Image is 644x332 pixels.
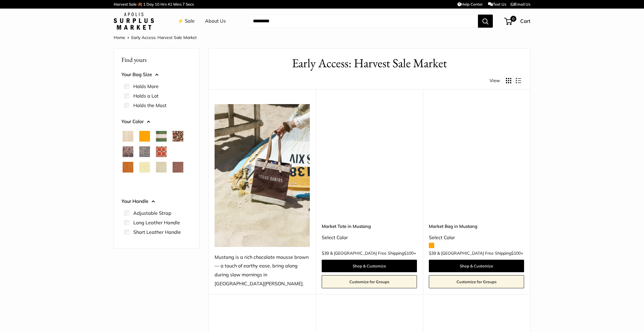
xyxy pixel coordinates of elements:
button: White Porcelain [123,177,133,188]
span: Early Access: Harvest Sale Market [131,35,197,40]
button: Display products as grid [506,78,511,83]
span: Hrs [160,2,167,7]
a: Customize for Groups [322,275,417,288]
label: Long Leather Handle [133,219,180,226]
input: Search... [248,15,478,28]
span: $100 [511,250,521,256]
button: Orange [139,131,150,142]
span: & [GEOGRAPHIC_DATA] Free Shipping + [330,251,416,255]
a: Email Us [511,2,530,7]
span: & [GEOGRAPHIC_DATA] Free Shipping + [437,251,523,255]
button: Cheetah [173,131,183,142]
button: Your Handle [121,197,192,206]
button: Search [478,15,493,28]
label: Holds a Lot [133,92,159,99]
img: Mustang is a rich chocolate mousse brown — a touch of earthy ease, bring along during slow mornin... [215,104,310,247]
label: Holds the Most [133,102,167,109]
span: Day [146,2,154,7]
button: Blue Porcelain [123,146,133,157]
span: 1 [143,2,146,7]
a: Market Bag in Mustang [429,223,524,230]
button: Mint Sorbet [156,162,167,173]
img: Apolis: Surplus Market [114,12,154,30]
a: Home [114,35,125,40]
span: View [490,76,500,85]
a: Market Tote in MustangMarket Tote in Mustang [322,104,417,199]
button: Daisy [139,162,150,173]
span: 0 [510,16,516,22]
button: Cognac [123,162,133,173]
a: Customize for Groups [429,275,524,288]
button: Chambray [139,146,150,157]
button: Natural [123,131,133,142]
button: Your Bag Size [121,70,192,79]
p: Find yours [121,54,192,65]
button: Court Green [156,131,167,142]
button: Your Color [121,117,192,126]
a: Market Bag in MustangMarket Bag in Mustang [429,104,524,199]
button: Chenille Window Sage [173,146,183,157]
span: Cart [520,18,530,24]
a: 0 Cart [505,16,530,26]
a: Shop & Customize [429,260,524,272]
span: 7 [182,2,185,7]
a: ⚡️ Sale [178,17,195,26]
a: Shop & Customize [322,260,417,272]
div: Mustang is a rich chocolate mousse brown — a touch of earthy ease, bring along during slow mornin... [215,253,310,289]
span: 10 [155,2,160,7]
a: Help Center [457,2,483,7]
a: Market Tote in Mustang [322,223,417,230]
span: $39 [322,250,329,256]
a: About Us [205,17,226,26]
button: Mustang [173,162,183,173]
button: Chenille Window Brick [156,146,167,157]
span: $100 [404,250,414,256]
span: Mins [173,2,182,7]
span: 41 [168,2,172,7]
span: $39 [429,250,436,256]
button: Display products as list [516,78,521,83]
span: Secs [186,2,194,7]
label: Holds More [133,83,159,90]
div: Select Color [322,233,417,242]
label: Short Leather Handle [133,228,181,236]
h1: Early Access: Harvest Sale Market [218,54,521,72]
div: Select Color [429,233,524,242]
nav: Breadcrumb [114,34,197,41]
a: Text Us [488,2,506,7]
label: Adjustable Strap [133,209,171,217]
